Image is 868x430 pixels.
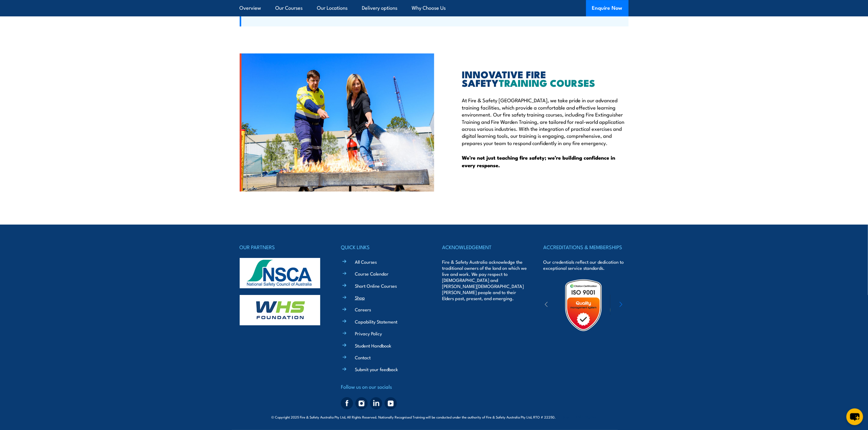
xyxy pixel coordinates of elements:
[355,294,365,301] a: Shop
[341,243,426,251] h4: QUICK LINKS
[499,75,595,90] span: TRAINING COURSES
[355,283,397,289] a: Short Online Courses
[355,270,389,277] a: Course Calendar
[543,259,628,271] p: Our credentials reflect our dedication to exceptional service standards.
[846,408,863,425] button: chat-button
[355,330,382,337] a: Privacy Policy
[557,279,610,332] img: Untitled design (19)
[462,154,616,169] strong: We’re not just teaching fire safety; we’re building confidence in every response.
[355,318,397,325] a: Capability Statement
[543,243,628,251] h4: ACCREDITATIONS & MEMBERSHIPS
[462,70,629,87] h2: INNOVATIVE FIRE SAFETY
[442,243,527,251] h4: ACKNOWLEDGEMENT
[575,414,597,420] a: KND Digital
[462,96,629,146] p: At Fire & Safety [GEOGRAPHIC_DATA], we take pride in our advanced training facilities, which prov...
[240,295,320,325] img: whs-logo-footer
[341,382,426,391] h4: Follow us on our socials
[355,306,371,313] a: Careers
[240,258,320,288] img: nsca-logo-footer
[355,342,391,349] a: Student Handbook
[355,366,398,372] a: Submit your feedback
[240,53,434,191] img: Fire & Safety Australia – Fire Safety Training Course
[240,243,325,251] h4: OUR PARTNERS
[442,259,527,301] p: Fire & Safety Australia acknowledge the traditional owners of the land on which we live and work....
[355,354,371,361] a: Contact
[563,415,597,419] span: Site:
[355,259,377,265] a: All Courses
[610,295,663,316] img: ewpa-logo
[271,414,597,420] span: © Copyright 2025 Fire & Safety Australia Pty Ltd, All Rights Reserved. Nationally Recognised Trai...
